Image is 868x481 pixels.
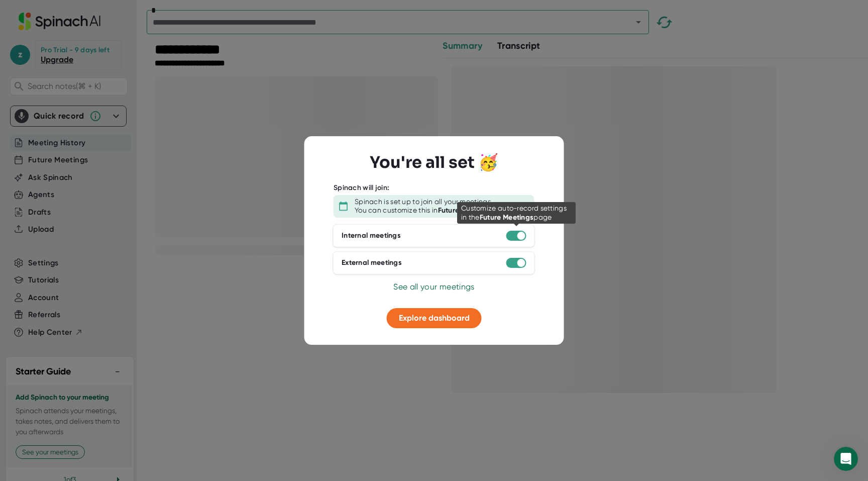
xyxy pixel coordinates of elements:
[334,183,389,193] div: Spinach will join:
[355,198,492,207] div: Spinach is set up to join all your meetings.
[438,206,492,215] b: Future Meetings
[834,447,858,471] iframe: Intercom live chat
[387,308,482,328] button: Explore dashboard
[393,281,474,293] button: See all your meetings
[399,313,470,323] span: Explore dashboard
[342,258,402,267] div: External meetings
[393,282,474,292] span: See all your meetings
[370,153,498,172] h3: You're all set 🥳
[342,231,401,240] div: Internal meetings
[355,206,493,215] div: You can customize this in .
